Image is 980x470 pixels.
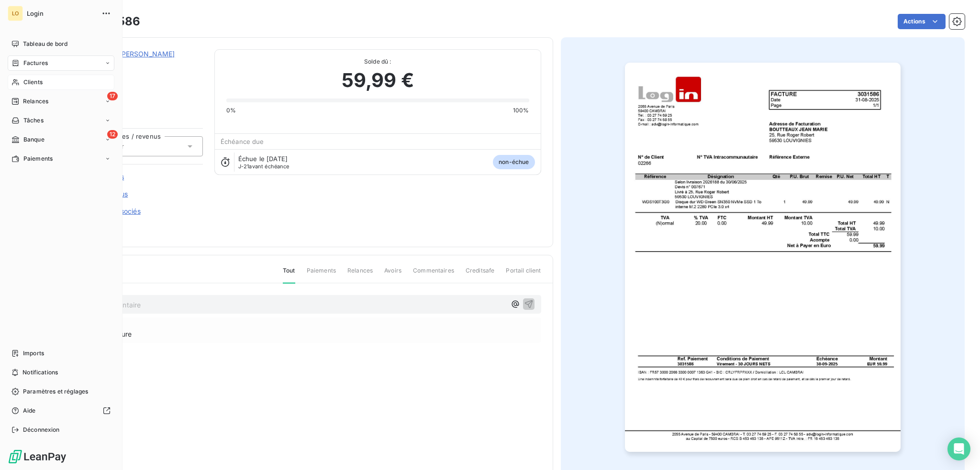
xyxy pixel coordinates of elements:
[23,426,60,434] span: Déconnexion
[75,50,175,58] a: BOUTTEAUX [PERSON_NAME]
[625,63,901,452] img: invoice_thumbnail
[107,92,118,100] span: 17
[23,59,48,67] span: Factures
[221,138,264,145] span: Échéance due
[238,155,288,163] span: Échue le [DATE]
[226,106,236,115] span: 0%
[947,437,970,460] div: Open Intercom Messenger
[23,40,67,48] span: Tableau de bord
[23,78,43,87] span: Clients
[23,135,45,144] span: Banque
[8,403,114,418] a: Aide
[23,116,44,125] span: Tâches
[347,266,373,283] span: Relances
[107,130,118,139] span: 12
[413,266,454,283] span: Commentaires
[23,349,44,358] span: Imports
[8,449,67,464] img: Logo LeanPay
[307,266,336,283] span: Paiements
[226,57,529,66] span: Solde dû :
[22,368,58,377] span: Notifications
[506,266,541,283] span: Portail client
[384,266,401,283] span: Avoirs
[898,14,946,29] button: Actions
[23,154,53,163] span: Paiements
[283,266,295,284] span: Tout
[23,387,88,396] span: Paramètres et réglages
[342,66,414,95] span: 59,99 €
[238,163,249,170] span: J-21
[493,155,535,169] span: non-échue
[23,406,36,415] span: Aide
[513,106,529,115] span: 100%
[75,61,203,68] span: 02266
[27,10,96,17] span: Login
[238,164,290,169] span: avant échéance
[8,6,23,21] div: LO
[23,97,48,106] span: Relances
[466,266,495,283] span: Creditsafe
